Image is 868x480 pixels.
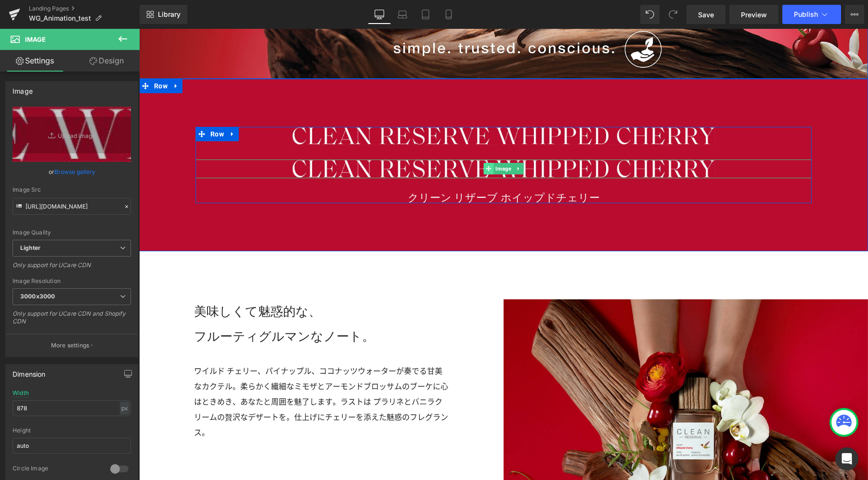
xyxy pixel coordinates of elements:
[354,134,374,146] span: Image
[20,293,55,300] b: 3000x3000
[153,98,576,116] img: クリーン リザーブ ホイップドチェリー
[13,167,131,177] div: or
[698,10,714,20] span: Save
[55,335,310,412] p: ワイルド チェリー、パイナップル、ココナッツウォーターが奏でる甘美なカクテル。柔らかく繊細なミモザとアーモンドブロッサムのブーケに心はときめき、あなたと周囲を魅了します。ラストは プラリネとバニ...
[29,14,91,22] span: WG_Animation_test
[729,5,778,24] a: Preview
[741,10,767,20] span: Preview
[13,82,33,95] div: Image
[375,134,385,146] a: Expand / Collapse
[13,438,131,454] input: auto
[13,427,131,434] div: Height
[13,50,31,64] span: Row
[663,5,683,24] button: Redo
[56,164,673,174] h3: クリーン リザーブ ホイップドチェリー
[13,465,101,475] div: Circle Image
[54,163,95,180] a: Browse gallery
[13,229,131,236] div: Image Quality
[31,50,43,64] a: Expand / Collapse
[20,244,40,251] b: Lighter
[13,400,131,416] input: auto
[13,261,131,275] div: Only support for UCare CDN
[13,390,29,396] div: Width
[368,5,391,24] a: Desktop
[55,271,310,295] h3: 美味しくて魅惑的な、
[153,131,576,149] img: クリーン リザーブ ホイップドチェリー
[640,5,660,24] button: Undo
[13,186,131,193] div: Image Src
[437,5,460,24] a: Mobile
[51,341,90,350] p: More settings
[794,11,818,18] span: Publish
[140,5,187,24] a: New Library
[120,402,130,415] div: px
[72,50,142,72] a: Design
[13,365,46,378] div: Dimension
[414,5,437,24] a: Tablet
[391,5,414,24] a: Laptop
[25,36,46,43] span: Image
[29,5,140,12] a: Landing Pages
[6,334,138,357] button: More settings
[13,310,131,332] div: Only support for UCare CDN and Shopify CDN
[87,98,100,112] a: Expand / Collapse
[13,198,131,215] input: Link
[13,278,131,284] div: Image Resolution
[782,5,841,24] button: Publish
[69,98,87,112] span: Row
[845,5,864,24] button: More
[55,295,310,320] h3: フルーティグルマンなノート。
[835,447,858,470] div: Open Intercom Messenger
[158,10,181,19] span: Library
